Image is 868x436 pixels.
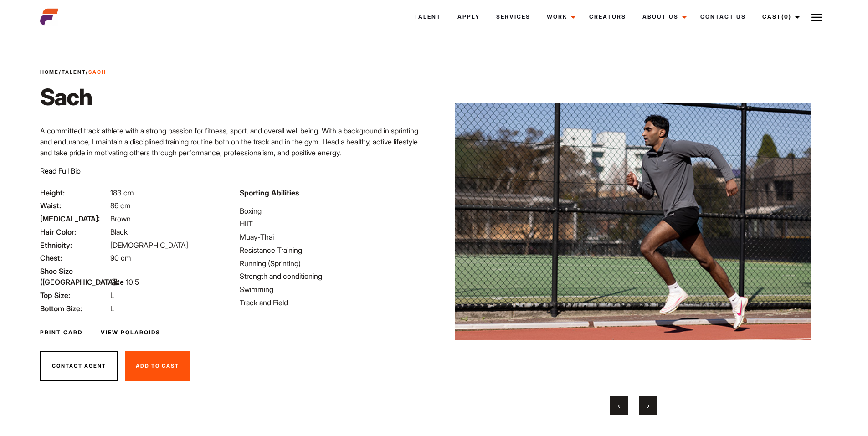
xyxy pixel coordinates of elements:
li: Swimming [240,284,428,295]
span: L [110,291,114,300]
span: 86 cm [110,201,131,210]
span: 183 cm [110,188,134,197]
span: Black [110,227,128,236]
a: Creators [581,5,634,29]
span: [DEMOGRAPHIC_DATA] [110,241,188,250]
a: Work [539,5,581,29]
li: Running (Sprinting) [240,258,428,269]
li: Strength and conditioning [240,271,428,282]
a: Contact Us [692,5,754,29]
li: Track and Field [240,297,428,308]
a: Cast(0) [754,5,805,29]
a: View Polaroids [101,328,160,337]
img: cropped-aefm-brand-fav-22-square.png [40,8,58,26]
a: About Us [634,5,692,29]
span: Hair Color: [40,226,108,237]
li: Resistance Training [240,245,428,256]
span: [MEDICAL_DATA]: [40,213,108,224]
button: Read Full Bio [40,165,81,176]
a: Talent [62,69,86,75]
span: / / [40,68,106,76]
span: Brown [110,214,131,223]
span: Size 10.5 [110,277,139,287]
img: Burger icon [811,12,822,23]
h1: Sach [40,83,106,111]
button: Add To Cast [125,351,190,381]
a: Print Card [40,328,82,337]
span: Chest: [40,252,108,263]
button: Contact Agent [40,351,118,381]
span: Waist: [40,200,108,211]
p: A committed track athlete with a strong passion for fitness, sport, and overall well being. With ... [40,125,428,158]
strong: Sach [88,69,106,75]
li: Muay-Thai [240,231,428,242]
span: Read Full Bio [40,166,81,175]
span: Ethnicity: [40,240,108,251]
span: Add To Cast [136,363,179,369]
span: L [110,304,114,313]
a: Home [40,69,59,75]
strong: Sporting Abilities [240,188,299,197]
span: Next [647,401,649,410]
span: Previous [618,401,620,410]
span: (0) [781,13,791,20]
a: Talent [406,5,449,29]
li: HIIT [240,218,428,229]
a: Apply [449,5,488,29]
span: Top Size: [40,290,108,301]
span: Height: [40,187,108,198]
span: Shoe Size ([GEOGRAPHIC_DATA]): [40,266,108,287]
a: Services [488,5,539,29]
li: Boxing [240,205,428,216]
span: Bottom Size: [40,303,108,314]
span: 90 cm [110,253,131,262]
